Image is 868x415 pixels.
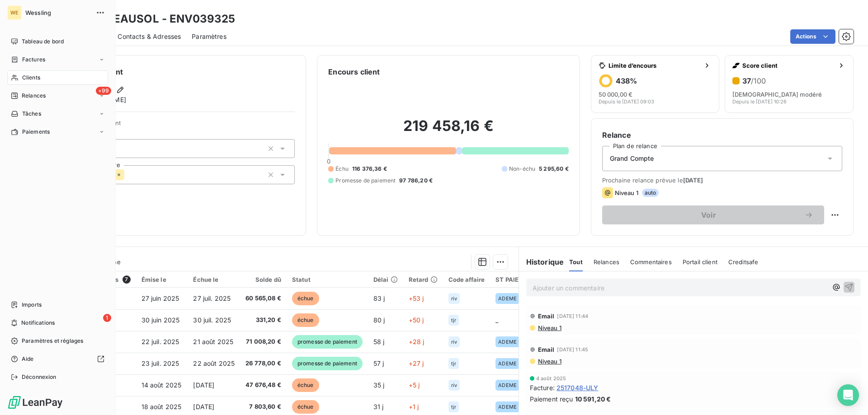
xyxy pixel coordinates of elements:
[22,92,46,100] span: Relances
[328,117,568,144] h2: 219 458,16 €
[451,317,456,323] span: tjr
[193,403,214,410] span: [DATE]
[335,165,349,173] span: Échu
[192,32,226,41] span: Paramètres
[142,381,182,389] span: 14 août 2025
[328,66,380,77] h6: Encours client
[495,276,561,283] div: ST PAIEMENT DIRECT
[22,373,57,381] span: Déconnexion
[498,382,517,388] span: ADEME
[519,256,564,267] h6: Historique
[602,205,824,224] button: Voir
[409,403,419,410] span: +1 j
[837,384,859,406] div: Open Intercom Messenger
[409,359,424,367] span: +27 j
[642,189,659,197] span: auto
[193,338,233,345] span: 21 août 2025
[142,338,179,345] span: 22 juil. 2025
[409,338,425,345] span: +28 j
[21,319,55,327] span: Notifications
[537,358,561,365] span: Niveau 1
[245,402,281,411] span: 7 803,60 €
[352,165,387,173] span: 116 376,36 €
[599,99,654,104] span: Depuis le [DATE] 09:03
[557,383,599,392] span: 2517048-ULY
[536,376,566,381] span: 4 août 2025
[22,37,64,46] span: Tableau de bord
[142,316,180,324] span: 30 juin 2025
[80,11,235,27] h3: ENVIREAUSOL - ENV039325
[7,5,22,20] div: WE
[599,91,632,98] span: 50 000,00 €
[103,314,111,322] span: 1
[530,394,573,404] span: Paiement reçu
[451,361,456,366] span: tjr
[245,381,281,390] span: 47 676,48 €
[292,357,363,370] span: promesse de paiement
[498,361,517,366] span: ADEME
[292,335,363,349] span: promesse de paiement
[7,395,63,410] img: Logo LeanPay
[193,381,214,389] span: [DATE]
[25,9,90,16] span: Wessling
[245,337,281,346] span: 71 008,20 €
[245,276,281,283] div: Solde dû
[292,292,319,305] span: échue
[610,154,654,163] span: Grand Compte
[538,312,555,320] span: Email
[142,403,182,410] span: 18 août 2025
[539,165,569,173] span: 5 295,60 €
[498,404,517,410] span: ADEME
[451,382,457,388] span: riv
[495,316,498,324] span: _
[373,276,398,283] div: Délai
[335,177,396,185] span: Promesse de paiement
[373,359,384,367] span: 57 j
[728,258,759,266] span: Creditsafe
[538,346,555,353] span: Email
[193,359,235,367] span: 22 août 2025
[732,99,787,104] span: Depuis le [DATE] 10:26
[22,337,83,345] span: Paramètres et réglages
[742,76,766,85] h6: 37
[569,258,583,266] span: Tout
[245,294,281,303] span: 60 565,08 €
[409,316,424,324] span: +50 j
[142,294,179,302] span: 27 juin 2025
[373,316,385,324] span: 80 j
[591,55,720,113] button: Limite d’encours438%50 000,00 €Depuis le [DATE] 09:03
[537,324,561,331] span: Niveau 1
[725,55,854,113] button: Score client37/100[DEMOGRAPHIC_DATA] modéréDepuis le [DATE] 10:26
[609,62,700,69] span: Limite d’encours
[630,258,672,266] span: Commentaires
[193,276,235,283] div: Échue le
[602,130,842,140] h6: Relance
[292,313,319,327] span: échue
[594,258,619,266] span: Relances
[22,128,50,136] span: Paiements
[409,276,438,283] div: Retard
[613,211,804,219] span: Voir
[448,276,485,283] div: Code affaire
[530,383,555,392] span: Facture :
[751,76,766,85] span: /100
[245,316,281,325] span: 331,20 €
[22,56,45,64] span: Factures
[557,313,588,319] span: [DATE] 11:44
[399,177,433,185] span: 97 786,20 €
[616,76,637,85] h6: 438 %
[498,296,517,301] span: ADEME
[683,177,703,184] span: [DATE]
[451,339,457,345] span: riv
[245,359,281,368] span: 26 778,00 €
[790,29,835,44] button: Actions
[193,316,231,324] span: 30 juil. 2025
[498,339,517,345] span: ADEME
[373,381,385,389] span: 35 j
[292,400,319,414] span: échue
[22,301,42,309] span: Imports
[683,258,717,266] span: Portail client
[373,294,385,302] span: 83 j
[373,403,384,410] span: 31 j
[123,275,131,284] span: 7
